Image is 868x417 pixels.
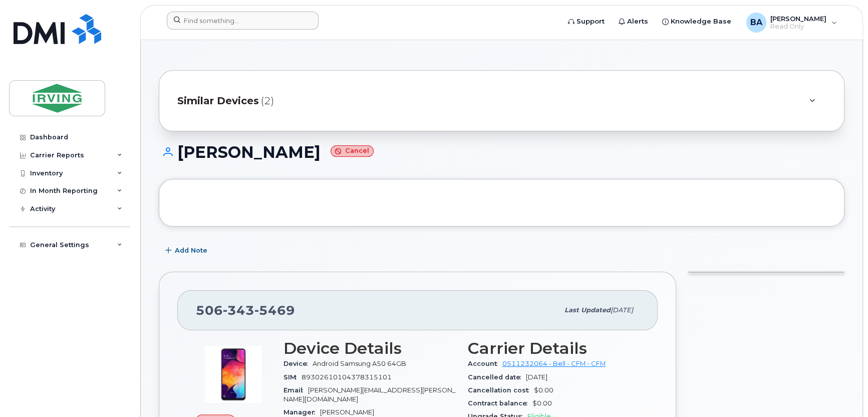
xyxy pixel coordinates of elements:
span: Add Note [175,246,207,255]
small: Cancel [331,145,374,157]
span: Account [468,360,502,367]
span: (2) [261,94,274,108]
span: [PERSON_NAME][EMAIL_ADDRESS][PERSON_NAME][DOMAIN_NAME] [283,386,455,403]
span: [PERSON_NAME] [320,408,374,416]
span: $0.00 [534,386,553,394]
span: Cancellation cost [468,386,534,394]
span: Last updated [564,306,611,314]
h3: Device Details [283,339,456,357]
span: [DATE] [611,306,633,314]
h1: [PERSON_NAME] [159,143,844,161]
span: $0.00 [532,399,552,407]
span: 89302610104378315101 [302,373,392,381]
a: 0511232064 - Bell - CFM - CFM [502,360,606,367]
img: image20231002-3703462-1qu0sfr.jpeg [203,344,263,404]
span: Device [283,360,313,367]
span: [DATE] [526,373,547,381]
span: Manager [283,408,320,416]
h3: Carrier Details [468,339,640,357]
span: 343 [223,303,254,318]
span: SIM [283,373,302,381]
span: Similar Devices [177,94,259,108]
span: 5469 [254,303,295,318]
button: Add Note [159,242,216,260]
span: 506 [196,303,295,318]
span: Cancelled date [468,373,526,381]
span: Contract balance [468,399,532,407]
span: Android Samsung A50 64GB [313,360,406,367]
span: Email [283,386,308,394]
